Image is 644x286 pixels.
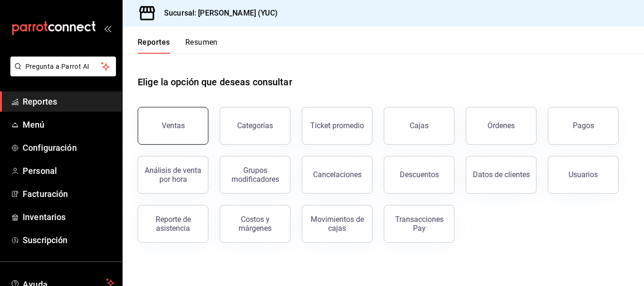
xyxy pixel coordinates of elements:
[138,107,208,145] button: Ventas
[384,156,454,194] button: Descuentos
[220,107,290,145] button: Categorías
[104,25,111,32] button: open_drawer_menu
[157,8,278,19] h3: Sucursal: [PERSON_NAME] (YUC)
[144,215,202,233] div: Reporte de asistencia
[226,215,284,233] div: Costos y márgenes
[384,205,454,243] button: Transacciones Pay
[548,107,619,145] button: Pagos
[23,234,115,246] span: Suscripción
[302,107,372,145] button: Ticket promedio
[410,120,429,131] div: Cajas
[569,170,598,179] div: Usuarios
[473,170,530,179] div: Datos de clientes
[23,141,115,154] span: Configuración
[23,188,115,200] span: Facturación
[138,75,292,89] h1: Elige la opción que deseas consultar
[220,205,290,243] button: Costos y márgenes
[23,118,115,131] span: Menú
[302,205,372,243] button: Movimientos de cajas
[302,156,372,194] button: Cancelaciones
[466,156,537,194] button: Datos de clientes
[308,215,366,233] div: Movimientos de cajas
[487,121,515,130] div: Órdenes
[25,62,101,72] span: Pregunta a Parrot AI
[7,68,116,78] a: Pregunta a Parrot AI
[138,38,170,54] button: Reportes
[138,156,208,194] button: Análisis de venta por hora
[138,205,208,243] button: Reporte de asistencia
[573,121,594,130] div: Pagos
[400,170,439,179] div: Descuentos
[23,95,115,108] span: Reportes
[237,121,273,130] div: Categorías
[548,156,619,194] button: Usuarios
[220,156,290,194] button: Grupos modificadores
[162,121,185,130] div: Ventas
[384,107,454,145] a: Cajas
[144,166,202,184] div: Análisis de venta por hora
[23,164,115,177] span: Personal
[226,166,284,184] div: Grupos modificadores
[310,121,364,130] div: Ticket promedio
[10,57,116,76] button: Pregunta a Parrot AI
[466,107,537,145] button: Órdenes
[185,38,218,54] button: Resumen
[23,211,115,223] span: Inventarios
[138,38,218,54] div: navigation tabs
[313,170,362,179] div: Cancelaciones
[390,215,448,233] div: Transacciones Pay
